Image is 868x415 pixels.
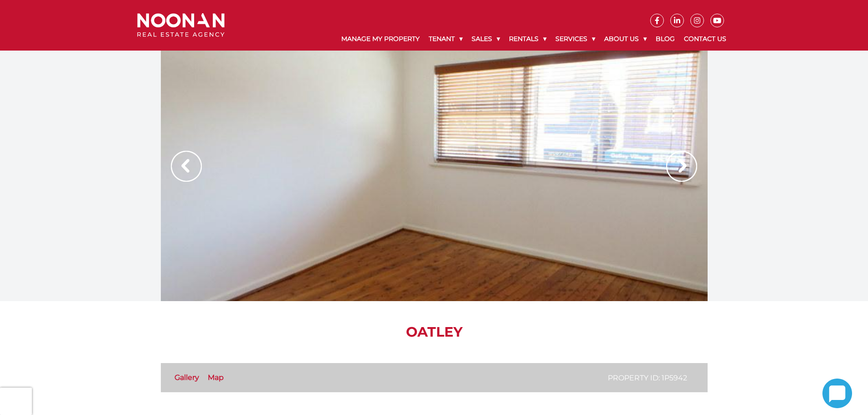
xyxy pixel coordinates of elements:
[608,372,687,384] p: Property ID: 1P5942
[208,373,224,382] a: Map
[137,13,225,37] img: Noonan Real Estate Agency
[666,151,697,182] img: Arrow slider
[679,27,731,51] a: Contact Us
[651,27,679,51] a: Blog
[337,27,424,51] a: Manage My Property
[551,27,600,51] a: Services
[467,27,504,51] a: Sales
[171,151,202,182] img: Arrow slider
[424,27,467,51] a: Tenant
[175,373,199,382] a: Gallery
[161,324,708,340] h1: OATLEY
[504,27,551,51] a: Rentals
[600,27,651,51] a: About Us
